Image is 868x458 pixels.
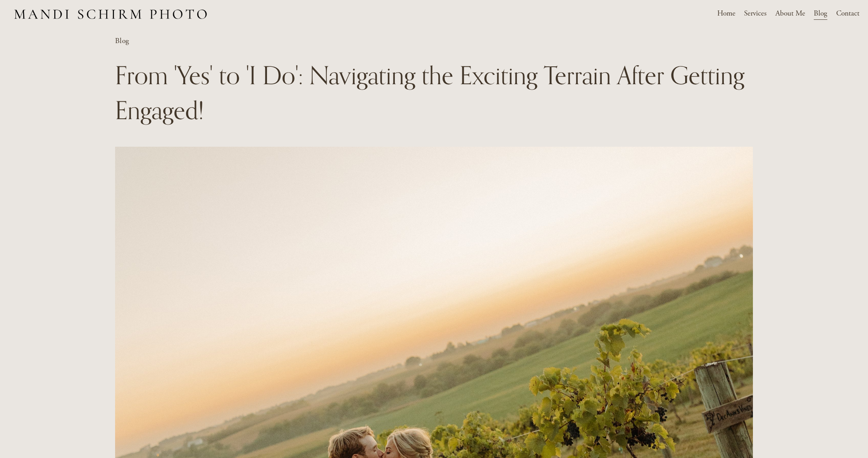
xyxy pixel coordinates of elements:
[814,7,827,21] a: Blog
[744,8,766,20] span: Services
[717,7,735,21] a: Home
[744,7,766,21] a: folder dropdown
[115,36,129,46] a: Blog
[836,7,859,21] a: Contact
[775,7,805,21] a: About Me
[9,1,212,27] img: Des Moines Wedding Photographer - Mandi Schirm Photo
[115,58,753,127] h1: From 'Yes' to 'I Do': Navigating the Exciting Terrain After Getting Engaged!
